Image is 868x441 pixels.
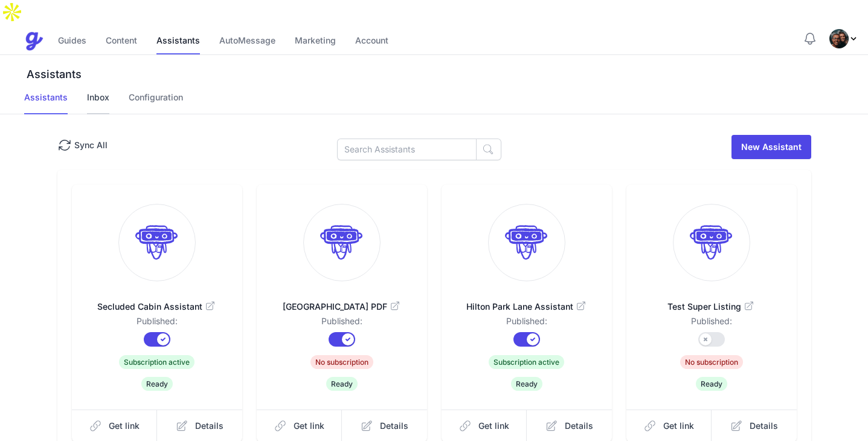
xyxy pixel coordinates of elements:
a: New Assistant [731,135,811,159]
img: Guestive Guides [24,31,43,51]
dd: Published: [646,315,777,332]
span: Get link [294,420,324,432]
a: Account [355,28,388,54]
span: Ready [141,377,173,391]
button: Notifications [803,31,817,46]
span: Get link [109,420,140,432]
a: Content [106,28,137,54]
span: No subscription [310,355,373,369]
a: Assistants [156,28,200,54]
span: Ready [511,377,542,391]
span: Details [750,420,778,432]
img: 3idsofojyu6u6j06bz8rmhlghd5i [829,29,849,48]
dd: Published: [461,315,593,332]
input: Search Assistants [337,139,477,160]
span: Hilton Park Lane Assistant [461,301,593,313]
span: Secluded Cabin Assistant [91,301,223,313]
a: Hilton Park Lane Assistant [461,286,593,315]
span: Ready [326,377,358,391]
a: Inbox [87,91,109,114]
h3: Assistants [24,67,868,82]
span: Details [195,420,223,432]
span: Subscription active [119,355,194,369]
button: Sync All [57,138,108,152]
a: Marketing [295,28,336,54]
span: Ready [696,377,727,391]
div: Profile Menu [829,29,858,48]
span: Details [565,420,593,432]
span: [GEOGRAPHIC_DATA] PDF [276,301,408,313]
a: Guides [58,28,86,54]
a: [GEOGRAPHIC_DATA] PDF [276,286,408,315]
a: Configuration [129,91,183,114]
span: Details [380,420,408,432]
span: Subscription active [489,355,564,369]
span: Get link [478,420,509,432]
a: AutoMessage [219,28,275,54]
span: Get link [663,420,694,432]
a: Secluded Cabin Assistant [91,286,223,315]
a: Test Super Listing [646,286,777,315]
a: Assistants [24,91,68,114]
dd: Published: [91,315,223,332]
span: Test Super Listing [646,301,777,313]
dd: Published: [276,315,408,332]
span: No subscription [680,355,743,369]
